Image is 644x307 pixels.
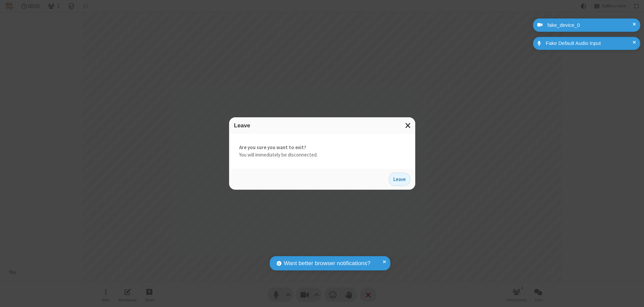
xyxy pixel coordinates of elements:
[239,144,405,151] strong: Are you sure you want to exit?
[401,117,415,134] button: Close modal
[545,21,635,29] div: fake_device_0
[543,40,635,47] div: Fake Default Audio Input
[389,173,410,186] button: Leave
[284,259,370,268] span: Want better browser notifications?
[229,134,415,169] div: You will immediately be disconnected.
[234,122,410,129] h3: Leave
